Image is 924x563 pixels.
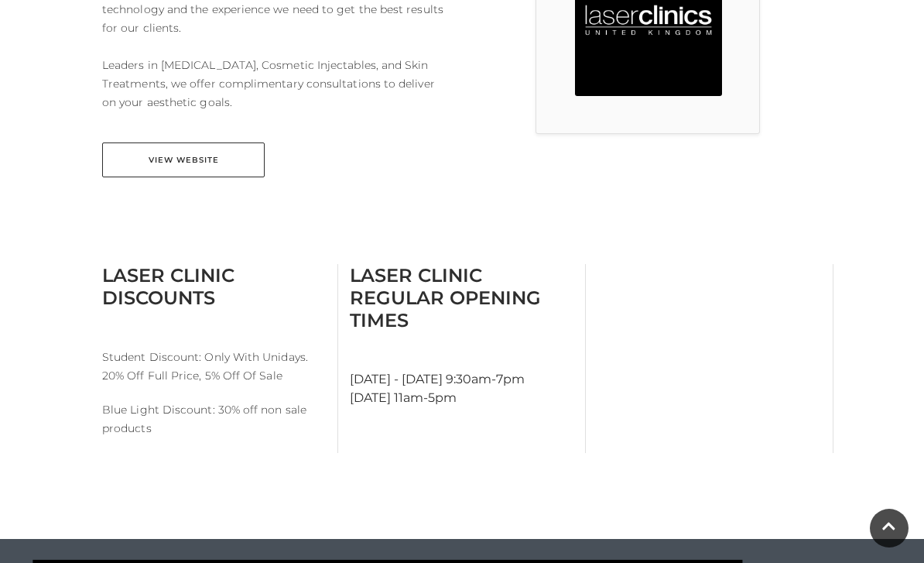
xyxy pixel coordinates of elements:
a: View Website [102,142,265,177]
h3: Laser Clinic Regular Opening Times [350,264,573,331]
h3: Laser Clinic Discounts [102,264,326,309]
p: Student Discount: Only With Unidays. 20% Off Full Price, 5% Off Of Sale [102,348,326,385]
div: [DATE] - [DATE] 9:30am-7pm [DATE] 11am-5pm [338,264,586,453]
p: Blue Light Discount: 30% off non sale products [102,400,326,438]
